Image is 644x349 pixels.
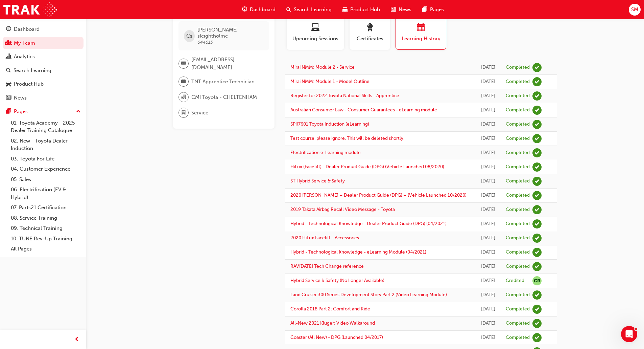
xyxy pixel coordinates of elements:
a: Corolla 2018 Part 2: Comfort and Ride [290,306,370,312]
div: Thu Feb 17 2022 19:19:07 GMT+1030 (Australian Central Daylight Time) [481,121,496,128]
div: Completed [506,192,530,199]
a: Hybrid Service & Safety (No Longer Available) [290,278,384,283]
div: Search Learning [14,67,51,74]
div: Product Hub [14,80,44,88]
button: DashboardMy TeamAnalyticsSearch LearningProduct HubNews [3,22,84,105]
a: Mirai NMM: Module 2 - Service [290,64,355,70]
span: learningRecordVerb_COMPLETE-icon [532,106,542,115]
span: chart-icon [6,54,11,60]
a: My Team [3,37,84,49]
a: SPK7601 Toyota Induction (eLearning) [290,121,369,127]
span: learningRecordVerb_COMPLETE-icon [532,205,542,214]
a: car-iconProduct Hub [337,3,385,17]
span: SM [631,6,638,14]
div: Wed Feb 16 2022 00:30:00 GMT+1030 (Australian Central Daylight Time) [481,320,496,327]
a: 10. TUNE Rev-Up Training [8,234,84,244]
a: Coaster (All New) - DPG (Launched 04/2017) [290,334,383,340]
div: Thu Feb 17 2022 00:30:00 GMT+1030 (Australian Central Daylight Time) [481,248,496,256]
div: Wed Feb 16 2022 00:30:00 GMT+1030 (Australian Central Daylight Time) [481,334,496,342]
div: Wed Feb 16 2022 00:30:00 GMT+1030 (Australian Central Daylight Time) [481,291,496,299]
span: prev-icon [74,335,79,344]
a: news-iconNews [385,3,417,17]
div: Completed [506,150,530,156]
div: Completed [506,221,530,227]
a: 02. New - Toyota Dealer Induction [8,136,84,154]
a: 2020 [PERSON_NAME] – Dealer Product Guide (DPG) – (Vehicle Launched 10/2020) [290,192,467,198]
a: 09. Technical Training [8,223,84,234]
div: Completed [506,263,530,270]
a: Dashboard [3,23,84,36]
div: Completed [506,121,530,128]
div: Completed [506,249,530,256]
div: News [14,94,27,102]
span: Pages [430,6,444,14]
span: learningRecordVerb_COMPLETE-icon [532,162,542,172]
button: Pages [3,105,84,118]
div: Completed [506,178,530,184]
span: search-icon [286,5,291,14]
div: Wed Apr 20 2022 23:30:00 GMT+0930 (Australian Central Standard Time) [481,106,496,114]
span: Product Hub [350,6,380,14]
span: 644613 [197,39,213,45]
span: search-icon [6,68,11,74]
span: learningRecordVerb_COMPLETE-icon [532,134,542,143]
span: [PERSON_NAME] sleightholme [197,27,264,39]
span: [EMAIL_ADDRESS][DOMAIN_NAME] [191,56,264,71]
a: Search Learning [3,64,84,77]
span: news-icon [6,95,11,101]
div: Completed [506,320,530,327]
div: Mon May 02 2022 23:30:00 GMT+0930 (Australian Central Standard Time) [481,64,496,71]
span: guage-icon [242,5,247,14]
div: Completed [506,164,530,170]
span: learningRecordVerb_COMPLETE-icon [532,248,542,257]
span: learningRecordVerb_COMPLETE-icon [532,91,542,101]
div: Thu Feb 17 2022 00:30:00 GMT+1030 (Australian Central Daylight Time) [481,263,496,270]
span: TNT Apprentice Technician [191,78,255,86]
div: Thu Feb 17 2022 00:30:00 GMT+1030 (Australian Central Daylight Time) [481,277,496,285]
span: learningRecordVerb_COMPLETE-icon [532,219,542,228]
span: car-icon [342,5,348,14]
a: pages-iconPages [417,3,449,17]
span: pages-icon [422,5,427,14]
span: learningRecordVerb_COMPLETE-icon [532,234,542,243]
a: Mirai NMM: Module 1 - Model Outline [290,79,369,84]
div: Thu Feb 17 2022 15:48:22 GMT+1030 (Australian Central Daylight Time) [481,135,496,143]
span: guage-icon [6,26,11,32]
span: Service [191,109,208,117]
a: 05. Sales [8,174,84,185]
button: Upcoming Sessions [287,16,344,50]
span: car-icon [6,81,11,87]
a: RAV[DATE] Tech Change reference [290,263,364,269]
span: learningRecordVerb_COMPLETE-icon [532,63,542,72]
span: CMI Toyota - CHELTENHAM [191,93,257,101]
a: 04. Customer Experience [8,164,84,174]
span: learningRecordVerb_COMPLETE-icon [532,148,542,157]
div: Thu Feb 17 2022 00:30:00 GMT+1030 (Australian Central Daylight Time) [481,177,496,185]
div: Completed [506,306,530,312]
span: calendar-icon [417,23,425,32]
a: Product Hub [3,78,84,90]
a: 07. Parts21 Certification [8,202,84,213]
div: Pages [14,108,28,115]
a: 06. Electrification (EV & Hybrid) [8,184,84,202]
div: Wed Apr 20 2022 23:30:00 GMT+0930 (Australian Central Standard Time) [481,92,496,100]
span: Cs [186,32,192,40]
span: learningRecordVerb_COMPLETE-icon [532,290,542,300]
a: Test course, please ignore. This will be deleted shortly. [290,135,404,141]
div: Completed [506,235,530,241]
span: up-icon [76,107,81,116]
a: 01. Toyota Academy - 2025 Dealer Training Catalogue [8,118,84,136]
div: Credited [506,278,524,284]
a: All Pages [8,244,84,254]
a: ST Hybrid Service & Safety [290,178,345,184]
button: SM [629,4,641,16]
div: Thu Feb 17 2022 00:30:00 GMT+1030 (Australian Central Daylight Time) [481,220,496,228]
a: 08. Service Training [8,213,84,223]
a: Electrification e-Learning module [290,150,361,155]
span: Learning History [401,35,441,43]
div: Completed [506,206,530,213]
div: Wed Feb 16 2022 00:30:00 GMT+1030 (Australian Central Daylight Time) [481,305,496,313]
span: learningRecordVerb_COMPLETE-icon [532,120,542,129]
a: guage-iconDashboard [237,3,281,17]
